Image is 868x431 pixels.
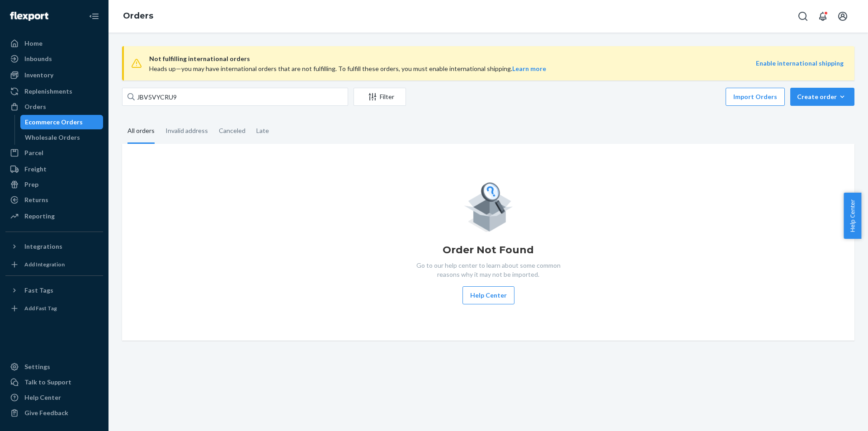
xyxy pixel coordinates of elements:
[5,360,103,374] a: Settings
[5,68,103,82] a: Inventory
[354,88,406,106] button: Filter
[462,286,514,304] button: Help Center
[24,304,57,312] div: Add Fast Tag
[24,165,47,174] div: Freight
[726,88,785,106] button: Import Orders
[25,133,80,142] div: Wholesale Orders
[24,393,61,402] div: Help Center
[20,130,104,145] a: Wholesale Orders
[24,39,42,48] div: Home
[24,195,48,204] div: Returns
[443,243,534,257] h1: Order Not Found
[464,180,513,232] img: Empty list
[24,260,65,268] div: Add Integration
[5,99,103,114] a: Orders
[5,239,103,254] button: Integrations
[5,36,103,51] a: Home
[24,408,68,417] div: Give Feedback
[219,119,245,142] div: Canceled
[844,193,861,239] button: Help Center
[512,65,546,72] a: Learn more
[834,7,852,25] button: Open account menu
[24,148,43,157] div: Parcel
[794,7,812,25] button: Open Search Box
[10,12,48,21] img: Flexport logo
[24,87,72,96] div: Replenishments
[814,7,832,25] button: Open notifications
[5,52,103,66] a: Inbounds
[123,11,153,21] a: Orders
[5,162,103,176] a: Freight
[5,177,103,192] a: Prep
[797,92,848,101] div: Create order
[165,119,208,142] div: Invalid address
[790,88,854,106] button: Create order
[24,102,46,111] div: Orders
[25,118,83,127] div: Ecommerce Orders
[149,65,546,72] span: Heads up—you may have international orders that are not fulfilling. To fulfill these orders, you ...
[24,71,53,80] div: Inventory
[5,209,103,223] a: Reporting
[24,212,55,221] div: Reporting
[256,119,269,142] div: Late
[127,119,155,144] div: All orders
[5,283,103,298] button: Fast Tags
[409,261,567,279] p: Go to our help center to learn about some common reasons why it may not be imported.
[24,286,53,295] div: Fast Tags
[85,7,103,25] button: Close Navigation
[24,54,52,63] div: Inbounds
[122,88,348,106] input: Search orders
[116,3,160,29] ol: breadcrumbs
[354,92,406,101] div: Filter
[20,115,104,129] a: Ecommerce Orders
[5,406,103,420] button: Give Feedback
[5,146,103,160] a: Parcel
[5,193,103,207] a: Returns
[5,301,103,316] a: Add Fast Tag
[5,375,103,389] button: Talk to Support
[24,242,62,251] div: Integrations
[5,390,103,405] a: Help Center
[756,59,844,67] a: Enable international shipping
[5,257,103,272] a: Add Integration
[149,53,756,64] span: Not fulfilling international orders
[24,180,38,189] div: Prep
[24,378,71,387] div: Talk to Support
[24,362,50,371] div: Settings
[5,84,103,99] a: Replenishments
[811,404,859,426] iframe: Opens a widget where you can chat to one of our agents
